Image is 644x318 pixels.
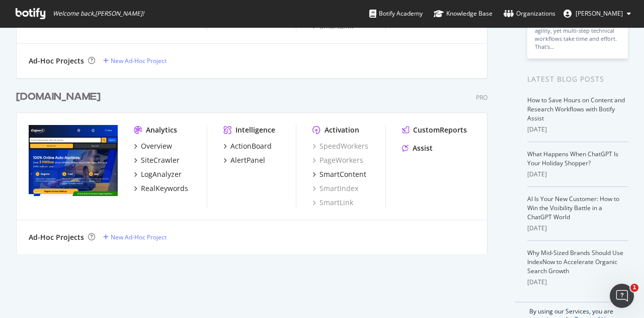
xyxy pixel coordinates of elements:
[141,183,188,194] div: RealKeywords
[527,96,625,122] a: How to Save Hours on Content and Research Workflows with Botify Assist
[413,143,433,153] div: Assist
[325,125,359,135] div: Activation
[413,125,467,135] div: CustomReports
[476,93,488,102] div: Pro
[527,278,628,287] div: [DATE]
[312,169,366,179] a: SmartContent
[29,125,118,197] img: copart.com
[527,195,619,221] a: AI Is Your New Customer: How to Win the Visibility Battle in a ChatGPT World
[141,169,182,179] div: LogAnalyzer
[29,56,84,66] div: Ad-Hoc Projects
[319,169,366,179] div: SmartContent
[111,56,167,65] div: New Ad-Hoc Project
[527,170,628,179] div: [DATE]
[134,183,188,194] a: RealKeywords
[134,155,180,165] a: SiteCrawler
[134,141,172,151] a: Overview
[235,125,275,135] div: Intelligence
[312,155,363,165] a: PageWorkers
[312,198,353,208] a: SmartLink
[535,19,620,51] div: AI search demands speed and agility, yet multi-step technical workflows take time and effort. Tha...
[103,233,167,241] a: New Ad-Hoc Project
[223,141,272,151] a: ActionBoard
[527,224,628,233] div: [DATE]
[312,183,358,194] a: SmartIndex
[111,233,167,241] div: New Ad-Hoc Project
[141,141,172,151] div: Overview
[610,284,634,308] iframe: Intercom live chat
[141,155,180,165] div: SiteCrawler
[527,248,623,275] a: Why Mid-Sized Brands Should Use IndexNow to Accelerate Organic Search Growth
[230,155,265,165] div: AlertPanel
[527,150,618,167] a: What Happens When ChatGPT Is Your Holiday Shopper?
[312,141,368,151] a: SpeedWorkers
[402,125,467,135] a: CustomReports
[527,74,628,85] div: Latest Blog Posts
[16,90,105,104] a: [DOMAIN_NAME]
[29,232,84,242] div: Ad-Hoc Projects
[16,90,101,104] div: [DOMAIN_NAME]
[223,155,265,165] a: AlertPanel
[527,125,628,134] div: [DATE]
[402,143,433,153] a: Assist
[630,284,638,292] span: 1
[146,125,177,135] div: Analytics
[230,141,272,151] div: ActionBoard
[134,169,182,179] a: LogAnalyzer
[103,56,167,65] a: New Ad-Hoc Project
